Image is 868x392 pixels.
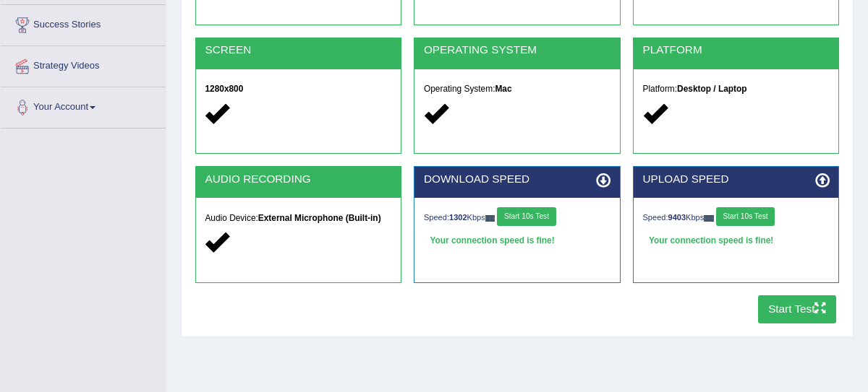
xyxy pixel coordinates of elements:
[758,295,837,323] button: Start Test
[668,213,686,222] strong: 9403
[424,44,610,56] h2: OPERATING SYSTEM
[205,214,391,223] h5: Audio Device:
[424,173,610,186] h2: DOWNLOAD SPEED
[424,84,610,94] h5: Operating System:
[495,84,511,94] strong: Mac
[643,173,830,186] h2: UPLOAD SPEED
[424,232,610,251] div: Your connection speed is fine!
[1,87,166,123] a: Your Account
[424,207,610,229] div: Speed: Kbps
[449,213,467,222] strong: 1302
[497,207,556,226] button: Start 10s Test
[643,232,830,251] div: Your connection speed is fine!
[643,84,830,94] h5: Platform:
[677,84,746,94] strong: Desktop / Laptop
[205,44,391,56] h2: SCREEN
[643,44,830,56] h2: PLATFORM
[205,173,391,186] h2: AUDIO RECORDING
[643,207,830,229] div: Speed: Kbps
[716,207,775,226] button: Start 10s Test
[704,215,714,222] img: ajax-loader-fb-connection.gif
[1,46,166,82] a: Strategy Videos
[258,213,381,223] strong: External Microphone (Built-in)
[1,5,166,41] a: Success Stories
[205,84,243,94] strong: 1280x800
[485,215,495,222] img: ajax-loader-fb-connection.gif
